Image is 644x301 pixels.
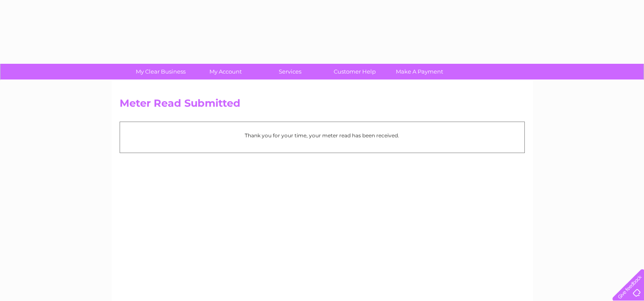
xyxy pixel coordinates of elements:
[190,64,260,80] a: My Account
[384,64,455,80] a: Make A Payment
[320,64,390,80] a: Customer Help
[255,64,325,80] a: Services
[124,131,520,139] p: Thank you for your time, your meter read has been received.
[120,97,525,114] h2: Meter Read Submitted
[126,64,196,80] a: My Clear Business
